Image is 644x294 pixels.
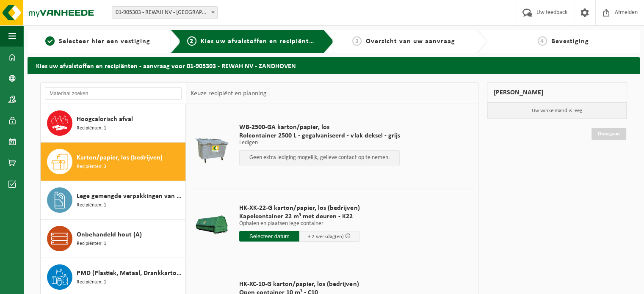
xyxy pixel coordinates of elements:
h2: Kies uw afvalstoffen en recipiënten - aanvraag voor 01-905303 - REWAH NV - ZANDHOVEN [28,57,640,74]
span: Kies uw afvalstoffen en recipiënten [201,38,317,45]
span: 1 [45,36,55,46]
span: + 2 werkdag(en) [308,234,344,239]
a: 1Selecteer hier een vestiging [32,36,164,47]
span: Selecteer hier een vestiging [59,38,150,45]
span: 01-905303 - REWAH NV - ZANDHOVEN [112,7,217,19]
p: Geen extra lediging mogelijk, gelieve contact op te nemen. [244,155,395,161]
span: Recipiënten: 1 [77,124,106,132]
span: Recipiënten: 1 [77,278,106,286]
input: Selecteer datum [239,231,299,242]
span: PMD (Plastiek, Metaal, Drankkartons) (bedrijven) [77,268,183,278]
span: Overzicht van uw aanvraag [366,38,455,45]
span: WB-2500-GA karton/papier, los [239,123,400,132]
button: Onbehandeld hout (A) Recipiënten: 1 [41,220,186,258]
button: Karton/papier, los (bedrijven) Recipiënten: 3 [41,143,186,181]
p: Ledigen [239,140,400,146]
div: Keuze recipiënt en planning [186,83,271,104]
button: Lege gemengde verpakkingen van gevaarlijke stoffen Recipiënten: 1 [41,181,186,220]
button: Hoogcalorisch afval Recipiënten: 1 [41,104,186,143]
span: Rolcontainer 2500 L - gegalvaniseerd - vlak deksel - grijs [239,132,400,140]
span: Bevestiging [551,38,589,45]
span: Recipiënten: 1 [77,240,106,248]
span: Onbehandeld hout (A) [77,230,142,240]
div: [PERSON_NAME] [487,82,627,103]
a: Doorgaan [591,128,626,140]
span: Hoogcalorisch afval [77,114,133,124]
span: 01-905303 - REWAH NV - ZANDHOVEN [112,6,218,19]
p: Uw winkelmand is leeg [487,103,627,119]
span: Recipiënten: 1 [77,201,106,209]
span: Recipiënten: 3 [77,163,106,171]
span: 2 [187,36,196,46]
p: Ophalen en plaatsen lege container [239,221,359,227]
span: HK-XC-10-G karton/papier, los (bedrijven) [239,280,359,289]
span: 3 [352,36,362,46]
span: Karton/papier, los (bedrijven) [77,153,163,163]
span: Lege gemengde verpakkingen van gevaarlijke stoffen [77,191,183,201]
input: Materiaal zoeken [45,87,182,100]
span: HK-XK-22-G karton/papier, los (bedrijven) [239,204,359,212]
span: 4 [538,36,547,46]
span: Kapelcontainer 22 m³ met deuren - K22 [239,212,359,221]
